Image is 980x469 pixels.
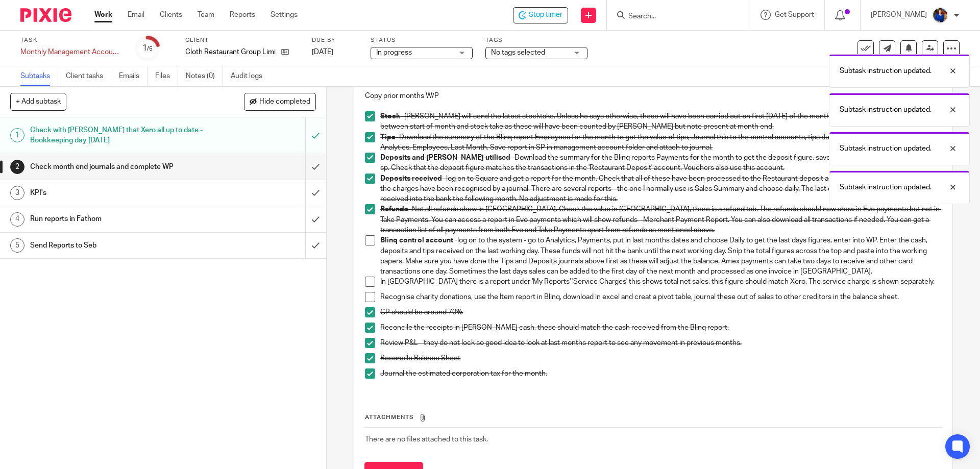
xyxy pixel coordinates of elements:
a: Subtasks [20,66,58,86]
p: log on to the system - go to Analytics, Payments, put in last months dates and choose Daily to ge... [380,235,941,277]
h1: Run reports in Fathom [30,211,207,227]
p: Not all refunds show in [GEOGRAPHIC_DATA]. Check the value in [GEOGRAPHIC_DATA], there is a refun... [380,204,941,235]
p: - Download the summary for the Blinq reports Payments for the month to get the deposit figure, sa... [380,153,941,174]
div: Monthly Management Accounts - Cloth [20,47,122,57]
strong: Refunds - [380,206,412,213]
label: Due by [312,36,358,44]
strong: Deposits and [PERSON_NAME] utilised [380,154,510,161]
p: Subtask instruction updated. [840,143,932,154]
p: In [GEOGRAPHIC_DATA] there is a report under 'My Reports' 'Service Charges' this shows total net ... [380,277,941,287]
label: Client [185,36,299,44]
p: GP should be around 70% [380,307,941,317]
span: Hide completed [259,98,310,106]
label: Task [20,36,122,44]
strong: Blinq control account - [380,237,457,244]
strong: Deposits received [380,175,442,182]
p: Reconcile Balance Sheet [380,353,941,363]
div: Cloth Restaurant Group Limited - Monthly Management Accounts - Cloth [513,7,568,23]
div: 1 [142,42,153,54]
strong: Tips [380,134,395,141]
p: Reconcile the receipts in [PERSON_NAME] cash, these should match the cash received from the Blinq... [380,323,941,333]
p: Copy prior months W/P [365,91,941,101]
label: Tags [485,36,587,44]
p: Subtask instruction updated. [840,66,932,76]
a: Clients [160,10,182,20]
span: There are no files attached to this task. [365,436,488,443]
a: Reports [230,10,255,20]
span: Attachments [365,414,414,420]
a: Settings [271,10,298,20]
img: Pixie [20,8,71,22]
a: Audit logs [231,66,270,86]
div: 1 [10,128,24,142]
p: Subtask instruction updated. [840,105,932,115]
a: Files [155,66,178,86]
label: Status [371,36,473,44]
p: Recognise charity donations, use the Item report in Blinq, download in excel and creat a pivot ta... [380,292,941,302]
a: Client tasks [66,66,111,86]
span: In progress [376,49,412,56]
h1: Check month end journals and complete WP [30,159,207,175]
h1: Check with [PERSON_NAME] that Xero all up to date - Bookkeeping day [DATE] [30,122,207,149]
p: Subtask instruction updated. [840,182,932,192]
p: Review P&L - they do not lock so good idea to look at last months report to see any movement in p... [380,338,941,348]
p: - [PERSON_NAME] will send the latest stocktake. Unless he says otherwise, these will have been ca... [380,111,941,132]
a: Work [94,10,112,20]
a: Email [128,10,144,20]
a: Notes (0) [186,66,223,86]
div: 5 [10,238,24,253]
button: Hide completed [244,93,316,110]
p: Cloth Restaurant Group Limited [185,47,276,57]
h1: Send Reports to Seb [30,238,207,253]
small: /5 [147,46,153,52]
p: - log on to Square and get a report for the month. Check that all of these have been processed to... [380,174,941,205]
div: 3 [10,186,24,200]
button: + Add subtask [10,93,66,110]
p: Journal the estimated corporation tax for the month. [380,368,941,379]
div: 2 [10,160,24,174]
strong: Stock [380,113,400,120]
div: 4 [10,212,24,227]
h1: KPI's [30,185,207,201]
p: - Download the summary of the Blinq report Employees for the month to get the value of tips, Jour... [380,132,941,153]
a: Emails [119,66,148,86]
a: Team [198,10,214,20]
span: [DATE] [312,48,333,56]
img: Nicole.jpeg [932,7,948,23]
